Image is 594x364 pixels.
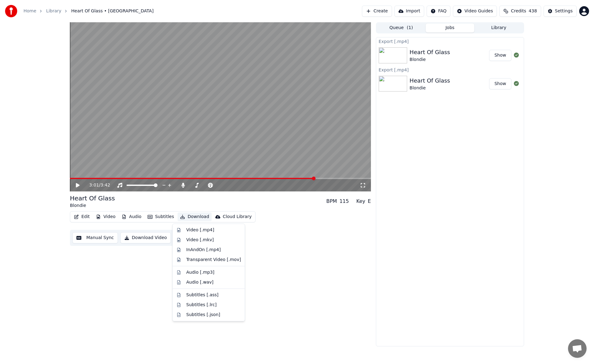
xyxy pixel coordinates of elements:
button: Create [362,6,392,17]
button: Download [178,212,212,221]
a: Open chat [568,339,587,358]
span: 3:01 [89,182,99,188]
div: Heart Of Glass [410,48,450,57]
div: Heart Of Glass [410,76,450,85]
button: Manual Sync [72,232,118,243]
div: Settings [555,8,573,14]
div: Cloud Library [223,214,252,220]
button: Video Guides [453,6,497,17]
div: Transparent Video [.mov] [186,257,241,263]
div: Key [356,198,365,205]
button: Show [489,78,511,89]
div: InAndOn [.mp4] [186,247,221,253]
a: Library [46,8,61,14]
button: Credits438 [499,6,541,17]
button: Queue [377,24,426,32]
button: Jobs [426,24,475,32]
div: Heart Of Glass [70,194,115,203]
span: ( 1 ) [407,25,413,31]
button: Settings [544,6,577,17]
button: Subtitles [145,212,176,221]
div: Subtitles [.lrc] [186,302,217,308]
button: FAQ [427,6,450,17]
div: Subtitles [.json] [186,312,220,318]
button: Download Video [120,232,171,243]
span: 438 [529,8,537,14]
button: Import [394,6,424,17]
div: Video [.mkv] [186,237,214,243]
div: 115 [339,198,349,205]
button: Video [93,212,118,221]
div: Blondie [70,203,115,209]
button: Library [474,24,523,32]
nav: breadcrumb [24,8,153,14]
div: BPM [326,198,337,205]
img: youka [5,5,17,17]
div: Blondie [410,57,450,63]
div: Blondie [410,85,450,91]
div: Subtitles [.ass] [186,292,218,298]
button: Show [489,50,511,61]
div: Video [.mp4] [186,227,214,233]
a: Home [24,8,36,14]
span: 3:42 [101,182,110,188]
span: Credits [511,8,526,14]
span: Heart Of Glass • [GEOGRAPHIC_DATA] [71,8,153,14]
div: Export [.mp4] [376,37,524,45]
div: E [368,198,371,205]
div: Audio [.wav] [186,279,213,285]
div: / [89,182,104,188]
button: Edit [71,212,92,221]
div: Audio [.mp3] [186,269,214,276]
div: Export [.mp4] [376,66,524,73]
button: Audio [119,212,144,221]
